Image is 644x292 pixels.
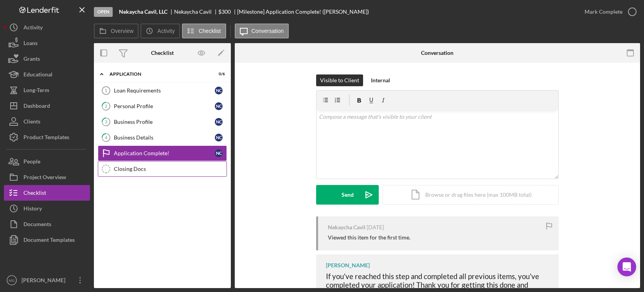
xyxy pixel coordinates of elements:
[215,118,223,126] div: N C
[4,67,90,82] button: Educational
[4,98,90,114] button: Dashboard
[367,74,394,86] button: Internal
[211,72,225,76] div: 0 / 6
[114,150,215,156] div: Application Complete!
[114,119,215,125] div: Business Profile
[4,20,90,35] button: Activity
[23,185,46,203] div: Checklist
[215,102,223,110] div: N C
[23,114,40,131] div: Clients
[215,87,223,94] div: N C
[4,185,90,201] button: Checklist
[617,258,636,276] div: Open Intercom Messenger
[23,82,49,100] div: Long-Term
[342,185,354,205] div: Send
[4,114,90,129] button: Clients
[151,50,174,56] div: Checklist
[114,166,227,172] div: Closing Docs
[237,9,369,15] div: [Milestone] Application Complete! ([PERSON_NAME])
[94,7,113,17] div: Open
[320,74,359,86] div: Visible to Client
[316,74,363,86] button: Visible to Client
[23,35,38,53] div: Loans
[140,24,180,38] button: Activity
[328,224,365,230] div: Nekaycha Cavil
[316,185,379,205] button: Send
[4,216,90,232] button: Documents
[326,262,370,268] div: [PERSON_NAME]
[218,8,231,15] span: $300
[199,28,221,34] label: Checklist
[4,272,90,288] button: MG[PERSON_NAME]
[23,201,42,218] div: History
[98,114,227,130] a: 3Business ProfileNC
[157,28,174,34] label: Activity
[367,224,384,230] time: 2024-07-09 09:28
[182,24,226,38] button: Checklist
[105,103,107,109] tspan: 2
[23,98,50,116] div: Dashboard
[577,4,640,20] button: Mark Complete
[105,135,108,140] tspan: 4
[4,35,90,51] button: Loans
[110,72,205,76] div: Application
[4,201,90,216] button: History
[105,88,107,93] tspan: 1
[23,216,51,234] div: Documents
[23,169,66,187] div: Project Overview
[23,51,40,69] div: Grants
[4,169,90,185] button: Project Overview
[4,154,90,169] button: People
[23,129,69,147] div: Product Templates
[20,272,70,290] div: [PERSON_NAME]
[585,4,622,20] div: Mark Complete
[252,28,284,34] label: Conversation
[105,119,107,124] tspan: 3
[114,87,215,94] div: Loan Requirements
[4,82,90,98] button: Long-Term
[235,24,289,38] button: Conversation
[98,83,227,98] a: 1Loan RequirementsNC
[114,134,215,141] div: Business Details
[4,51,90,67] button: Grants
[9,278,14,283] text: MG
[215,134,223,141] div: N C
[23,20,43,37] div: Activity
[371,74,390,86] div: Internal
[23,232,75,250] div: Document Templates
[174,9,218,15] div: Nekaycha Cavil
[4,232,90,248] button: Document Templates
[421,50,453,56] div: Conversation
[98,145,227,161] a: Application Complete!NC
[98,130,227,145] a: 4Business DetailsNC
[98,98,227,114] a: 2Personal ProfileNC
[119,9,167,15] b: Nekaycha Cavil, LLC
[94,24,139,38] button: Overview
[215,149,223,157] div: N C
[23,67,52,84] div: Educational
[114,103,215,109] div: Personal Profile
[328,234,410,241] div: Viewed this item for the first time.
[98,161,227,177] a: Closing Docs
[111,28,133,34] label: Overview
[4,129,90,145] button: Product Templates
[23,154,40,171] div: People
